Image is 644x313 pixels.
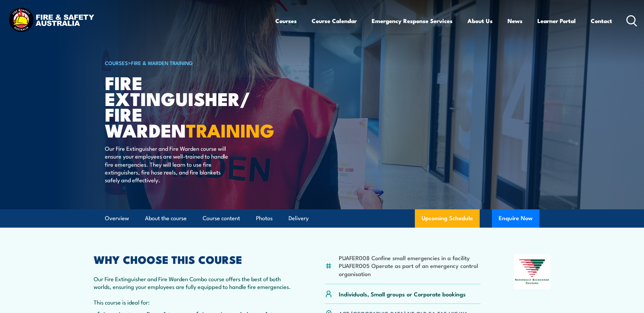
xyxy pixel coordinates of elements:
a: Course Calendar [312,12,357,30]
p: This course is ideal for: [94,298,292,306]
a: Upcoming Schedule [415,209,480,228]
a: Learner Portal [537,12,576,30]
h2: WHY CHOOSE THIS COURSE [94,254,292,264]
button: Enquire Now [492,209,539,228]
li: PUAFER008 Confine small emergencies in a facility [339,254,481,262]
p: Our Fire Extinguisher and Fire Warden Combo course offers the best of both worlds, ensuring your ... [94,275,292,291]
h6: > [105,59,273,67]
a: News [508,12,522,30]
a: Course content [203,209,240,227]
p: Individuals, Small groups or Corporate bookings [339,290,466,298]
p: Our Fire Extinguisher and Fire Warden course will ensure your employees are well-trained to handl... [105,144,229,184]
a: About Us [467,12,493,30]
strong: TRAINING [186,116,274,144]
a: Contact [591,12,612,30]
a: Fire & Warden Training [131,59,193,66]
img: Nationally Recognised Training logo. [514,254,551,289]
a: Emergency Response Services [372,12,453,30]
a: Overview [105,209,129,227]
li: PUAFER005 Operate as part of an emergency control organisation [339,262,481,277]
h1: Fire Extinguisher/ Fire Warden [105,75,273,138]
a: Photos [256,209,273,227]
a: Delivery [289,209,309,227]
a: Courses [275,12,297,30]
a: About the course [145,209,187,227]
a: COURSES [105,59,128,66]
